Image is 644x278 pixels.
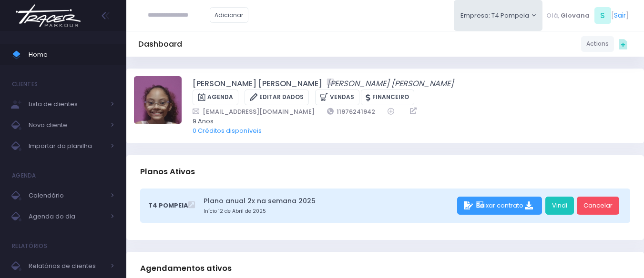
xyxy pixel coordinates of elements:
[193,107,315,117] a: [EMAIL_ADDRESS][DOMAIN_NAME]
[148,201,188,210] span: T4 Pompeia
[594,7,611,24] span: S
[29,49,114,61] span: Home
[193,78,322,89] a: [PERSON_NAME] [PERSON_NAME]
[29,189,105,202] span: Calendário
[29,210,105,223] span: Agenda do dia
[361,89,414,105] a: Financeiro
[12,237,47,256] h4: Relatórios
[12,166,36,185] h4: Agenda
[581,36,614,52] a: Actions
[29,260,105,272] span: Relatórios de clientes
[457,197,542,215] div: Baixar contrato
[614,10,626,20] a: Sair
[327,78,454,89] i: [PERSON_NAME] [PERSON_NAME]
[210,7,249,23] a: Adicionar
[327,107,376,117] a: 11976241942
[193,126,262,135] a: 0 Créditos disponíveis
[29,98,105,110] span: Lista de clientes
[29,140,105,152] span: Importar da planilha
[204,208,454,215] small: Início 12 de Abril de 2025
[546,11,559,20] span: Olá,
[134,76,182,124] img: Maria Clara Vieira Serrano
[542,5,632,26] div: [ ]
[561,11,590,20] span: Giovana
[245,89,309,105] a: Editar Dados
[577,197,619,215] a: Cancelar
[315,89,359,105] a: Vendas
[327,78,454,89] a: [PERSON_NAME] [PERSON_NAME]
[29,119,105,131] span: Novo cliente
[12,75,38,94] h4: Clientes
[545,197,574,215] a: Vindi
[193,117,624,126] span: 9 Anos
[138,40,182,49] h5: Dashboard
[204,196,454,206] a: Plano anual 2x na semana 2025
[140,158,195,185] h3: Planos Ativos
[193,89,238,105] a: Agenda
